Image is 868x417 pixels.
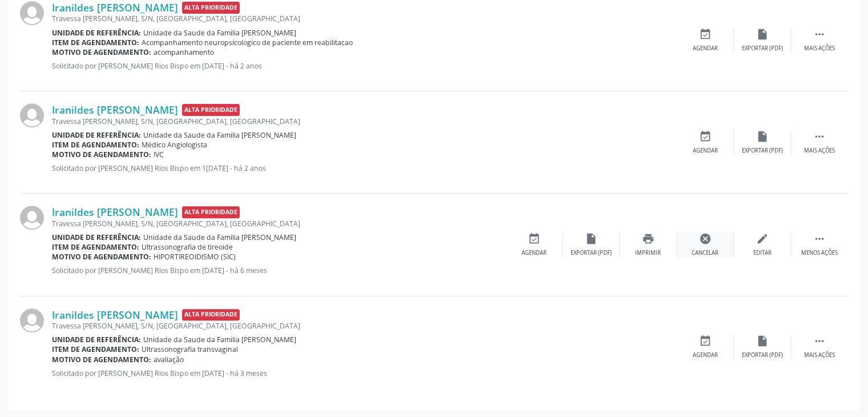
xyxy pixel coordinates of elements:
[52,117,677,126] div: Travessa [PERSON_NAME], S/N, [GEOGRAPHIC_DATA], [GEOGRAPHIC_DATA]
[143,232,296,242] span: Unidade da Saude da Familia [PERSON_NAME]
[813,232,826,245] i: 
[52,38,139,47] b: Item de agendamento:
[528,232,540,245] i: event_available
[143,28,296,38] span: Unidade da Saude da Familia [PERSON_NAME]
[52,206,178,218] a: Iranildes [PERSON_NAME]
[20,103,44,127] img: img
[52,61,677,71] p: Solicitado por [PERSON_NAME] Rios Bispo em [DATE] - há 2 anos
[699,130,712,143] i: event_available
[52,130,141,140] b: Unidade de referência:
[52,335,141,344] b: Unidade de referência:
[756,28,769,41] i: insert_drive_file
[801,249,838,257] div: Menos ações
[52,14,677,23] div: Travessa [PERSON_NAME], S/N, [GEOGRAPHIC_DATA], [GEOGRAPHIC_DATA]
[182,2,240,14] span: Alta Prioridade
[182,206,240,218] span: Alta Prioridade
[813,130,826,143] i: 
[182,309,240,321] span: Alta Prioridade
[52,103,178,116] a: Iranildes [PERSON_NAME]
[142,344,238,354] span: Ultrassonografia transvaginal
[142,38,353,47] span: Acompanhamento neuropsicologico de paciente em reabilitacao
[699,232,712,245] i: cancel
[635,249,661,257] div: Imprimir
[804,351,835,359] div: Mais ações
[52,252,151,262] b: Motivo de agendamento:
[154,47,214,57] span: acompanhamento
[52,368,677,378] p: Solicitado por [PERSON_NAME] Rios Bispo em [DATE] - há 3 meses
[52,266,506,275] p: Solicitado por [PERSON_NAME] Rios Bispo em [DATE] - há 6 meses
[813,335,826,347] i: 
[142,242,233,252] span: Ultrassonografia de tireoide
[699,335,712,347] i: event_available
[585,232,597,245] i: insert_drive_file
[52,308,178,321] a: Iranildes [PERSON_NAME]
[804,45,835,53] div: Mais ações
[52,28,141,38] b: Unidade de referência:
[642,232,655,245] i: print
[142,140,207,150] span: Médico Angiologista
[52,150,151,159] b: Motivo de agendamento:
[182,104,240,116] span: Alta Prioridade
[693,351,718,359] div: Agendar
[52,219,506,228] div: Travessa [PERSON_NAME], S/N, [GEOGRAPHIC_DATA], [GEOGRAPHIC_DATA]
[804,147,835,155] div: Mais ações
[52,321,677,331] div: Travessa [PERSON_NAME], S/N, [GEOGRAPHIC_DATA], [GEOGRAPHIC_DATA]
[522,249,547,257] div: Agendar
[52,242,139,252] b: Item de agendamento:
[52,163,677,173] p: Solicitado por [PERSON_NAME] Rios Bispo em 1[DATE] - há 2 anos
[756,335,769,347] i: insert_drive_file
[756,232,769,245] i: edit
[143,130,296,140] span: Unidade da Saude da Familia [PERSON_NAME]
[742,147,783,155] div: Exportar (PDF)
[52,1,178,14] a: Iranildes [PERSON_NAME]
[813,28,826,41] i: 
[699,28,712,41] i: event_available
[143,335,296,344] span: Unidade da Saude da Familia [PERSON_NAME]
[52,355,151,364] b: Motivo de agendamento:
[52,344,139,354] b: Item de agendamento:
[154,252,236,262] span: HIPORTIREOIDISMO (SIC)
[692,249,718,257] div: Cancelar
[742,351,783,359] div: Exportar (PDF)
[756,130,769,143] i: insert_drive_file
[154,150,164,159] span: IVC
[571,249,612,257] div: Exportar (PDF)
[20,206,44,230] img: img
[154,355,184,364] span: avaliação
[693,45,718,53] div: Agendar
[742,45,783,53] div: Exportar (PDF)
[20,1,44,25] img: img
[52,232,141,242] b: Unidade de referência:
[52,47,151,57] b: Motivo de agendamento:
[52,140,139,150] b: Item de agendamento:
[20,308,44,332] img: img
[753,249,772,257] div: Editar
[693,147,718,155] div: Agendar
